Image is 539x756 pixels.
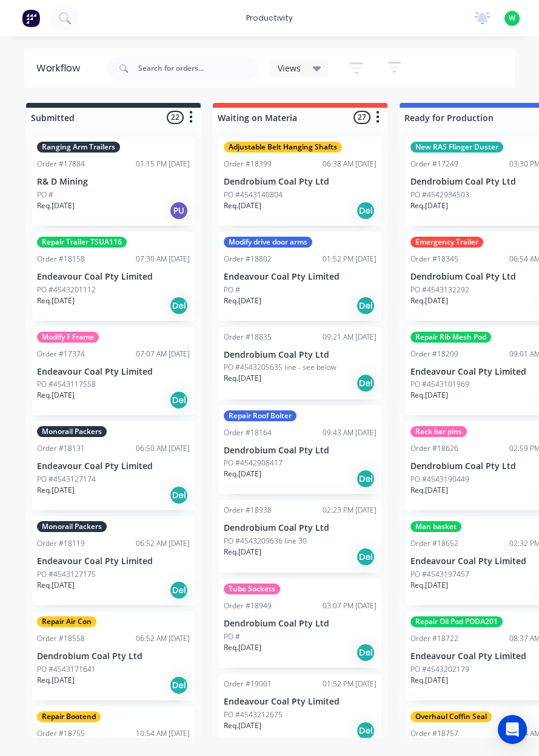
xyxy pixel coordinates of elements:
p: Req. [DATE] [224,373,261,384]
p: Req. [DATE] [410,580,448,591]
p: Endeavour Coal Pty Limited [37,367,190,377]
div: Monorail Packers [37,521,107,532]
p: Req. [DATE] [410,200,448,211]
p: Dendrobium Coal Pty Ltd [224,350,377,360]
div: Order #17884 [37,159,85,169]
div: Repair Roof BolterOrder #1816409:43 AM [DATE]Dendrobium Coal Pty LtdPO #4542908417Req.[DATE]Del [219,406,381,495]
div: Del [356,469,375,488]
div: Del [169,485,189,505]
div: Tube SocketsOrder #1894903:07 PM [DATE]Dendrobium Coal Pty LtdPO #Req.[DATE]Del [219,579,381,668]
p: Req. [DATE] [410,675,448,686]
p: Dendrobium Coal Pty Ltd [224,523,377,533]
div: 06:52 AM [DATE] [136,633,190,644]
div: Del [356,643,375,662]
span: W [509,13,515,24]
p: Req. [DATE] [224,642,261,653]
div: Order #18722 [410,633,458,644]
div: Del [169,580,189,600]
p: Dendrobium Coal Pty Ltd [37,651,190,662]
input: Search for orders... [138,56,258,81]
p: Req. [DATE] [37,580,75,591]
div: Order #18558 [37,633,85,644]
div: Del [169,296,189,315]
p: Req. [DATE] [224,200,261,211]
p: PO # [224,284,240,295]
div: 01:52 PM [DATE] [323,679,377,689]
p: PO #4543212675 [224,709,283,720]
div: 07:07 AM [DATE] [136,349,190,360]
div: 02:23 PM [DATE] [323,505,377,516]
p: PO #4543201112 [37,284,96,295]
div: Order #18345 [410,254,458,265]
p: PO #4543140804 [224,189,283,200]
div: Modify drive door armsOrder #1880201:52 PM [DATE]Endeavour Coal Pty LimitedPO #Req.[DATE]Del [219,232,381,321]
div: Repair Trailer TSUA116 [37,237,127,248]
div: Order #18119 [37,538,85,549]
p: PO #4543202179 [410,664,469,675]
div: Repair Rib Mesh Pod [410,332,491,343]
div: Del [356,547,375,567]
p: PO #4543209636 line 30 [224,536,307,547]
div: Repair Bootend [37,711,101,722]
div: Order #18835 [224,332,272,343]
div: Ranging Arm TrailersOrder #1788401:15 PM [DATE]R& D MiningPO #Req.[DATE]PU [32,137,195,226]
div: Order #1893802:23 PM [DATE]Dendrobium Coal Pty LtdPO #4543209636 line 30Req.[DATE]Del [219,500,381,573]
span: Views [278,62,301,74]
div: Order #18131 [37,443,85,454]
p: Req. [DATE] [224,468,261,479]
div: Monorail PackersOrder #1811906:52 AM [DATE]Endeavour Coal Pty LimitedPO #4543127175Req.[DATE]Del [32,516,195,605]
div: Order #18164 [224,427,272,438]
div: Adjustable Belt Hanging Shafts [224,142,342,153]
div: Order #18209 [410,349,458,360]
div: 01:52 PM [DATE] [323,254,377,265]
div: Repair Air Con [37,616,96,627]
div: Del [356,721,375,740]
p: Req. [DATE] [37,485,75,496]
p: Req. [DATE] [224,720,261,731]
div: productivity [240,9,299,27]
div: Adjustable Belt Hanging ShaftsOrder #1839906:38 AM [DATE]Dendrobium Coal Pty LtdPO #4543140804Req... [219,137,381,226]
div: Order #18802 [224,254,272,265]
p: PO #4543132292 [410,284,469,295]
p: Dendrobium Coal Pty Ltd [224,177,377,187]
div: Open Intercom Messenger [498,715,527,744]
div: 03:07 PM [DATE] [323,600,377,611]
div: Del [356,373,375,393]
div: Ranging Arm Trailers [37,142,120,153]
div: Emergency Trailer [410,237,483,248]
div: Modify drive door arms [224,237,312,248]
p: PO #4543117558 [37,379,96,390]
div: Order #18938 [224,505,272,516]
div: Order #18949 [224,600,272,611]
p: Req. [DATE] [410,485,448,496]
div: 09:21 AM [DATE] [323,332,377,343]
div: PU [169,201,189,220]
div: Order #17249 [410,159,458,169]
div: Modify F FrameOrder #1737407:07 AM [DATE]Endeavour Coal Pty LimitedPO #4543117558Req.[DATE]Del [32,327,195,416]
div: New RAS Flinger Duster [410,142,503,153]
div: Order #18626 [410,443,458,454]
div: Monorail Packers [37,426,107,437]
div: Repair Air ConOrder #1855806:52 AM [DATE]Dendrobium Coal Pty LtdPO #4543171641Req.[DATE]Del [32,611,195,700]
div: Repair Oil Pod PODA201 [410,616,503,627]
p: Endeavour Coal Pty Limited [224,697,377,707]
div: Order #1900101:52 PM [DATE]Endeavour Coal Pty LimitedPO #4543212675Req.[DATE]Del [219,674,381,746]
div: Del [356,296,375,315]
div: Order #18757 [410,728,458,739]
div: Repair Trailer TSUA116Order #1815807:30 AM [DATE]Endeavour Coal Pty LimitedPO #4543201112Req.[DAT... [32,232,195,321]
img: Factory [22,9,40,27]
div: 01:15 PM [DATE] [136,159,190,169]
div: Man basket [410,521,461,532]
p: Dendrobium Coal Pty Ltd [224,619,377,629]
div: 06:38 AM [DATE] [323,159,377,169]
p: Req. [DATE] [224,295,261,306]
p: PO #4543101969 [410,379,469,390]
p: R& D Mining [37,177,190,187]
div: Order #18158 [37,254,85,265]
p: Req. [DATE] [410,295,448,306]
p: PO # [224,631,240,642]
p: PO #4543127175 [37,569,96,580]
div: 07:30 AM [DATE] [136,254,190,265]
div: Monorail PackersOrder #1813106:50 AM [DATE]Endeavour Coal Pty LimitedPO #4543127174Req.[DATE]Del [32,421,195,510]
p: PO #4543190449 [410,474,469,485]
